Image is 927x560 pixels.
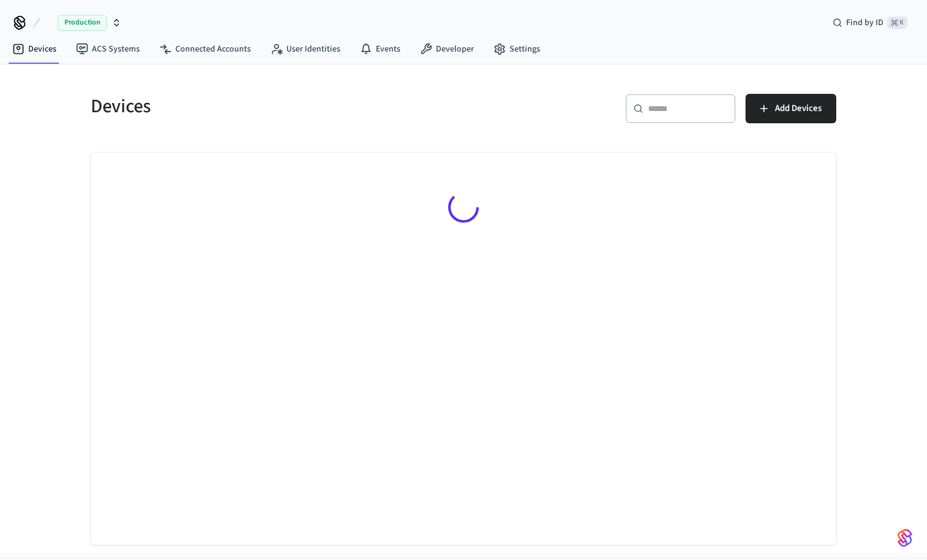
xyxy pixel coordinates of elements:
[484,38,550,60] a: Settings
[91,94,456,119] h5: Devices
[261,38,350,60] a: User Identities
[846,17,883,29] span: Find by ID
[58,15,107,31] span: Production
[350,38,410,60] a: Events
[823,12,917,34] div: Find by ID⌘ K
[746,94,836,123] button: Add Devices
[898,528,912,548] img: SeamLogoGradient.69752ec5.svg
[150,38,261,60] a: Connected Accounts
[775,101,822,117] span: Add Devices
[66,38,150,60] a: ACS Systems
[410,38,484,60] a: Developer
[2,38,66,60] a: Devices
[887,17,907,29] span: ⌘ K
